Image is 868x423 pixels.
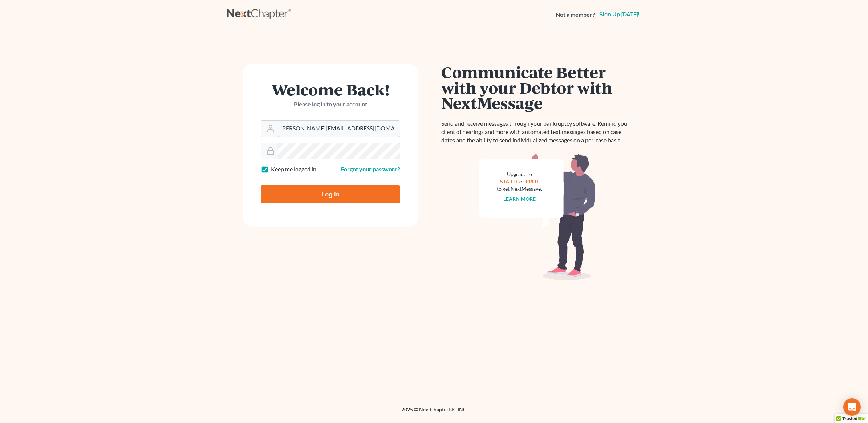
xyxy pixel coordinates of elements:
a: Learn more [503,196,536,202]
a: PRO+ [526,178,539,184]
strong: Not a member? [556,11,595,19]
label: Keep me logged in [271,165,316,174]
input: Email Address [277,121,400,137]
a: Forgot your password? [341,166,400,172]
h1: Welcome Back! [261,82,400,97]
img: nextmessage_bg-59042aed3d76b12b5cd301f8e5b87938c9018125f34e5fa2b7a6b67550977c72.svg [479,153,596,280]
a: START+ [500,178,518,184]
h1: Communicate Better with your Debtor with NextMessage [441,64,634,111]
a: Sign up [DATE]! [598,12,641,17]
input: Log In [261,185,400,203]
div: 2025 © NextChapterBK, INC [227,406,641,419]
p: Please log in to your account [261,100,400,109]
div: to get NextMessage. [497,185,542,192]
div: Open Intercom Messenger [843,398,861,416]
div: Upgrade to [497,171,542,178]
span: or [519,178,524,184]
p: Send and receive messages through your bankruptcy software. Remind your client of hearings and mo... [441,119,634,145]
